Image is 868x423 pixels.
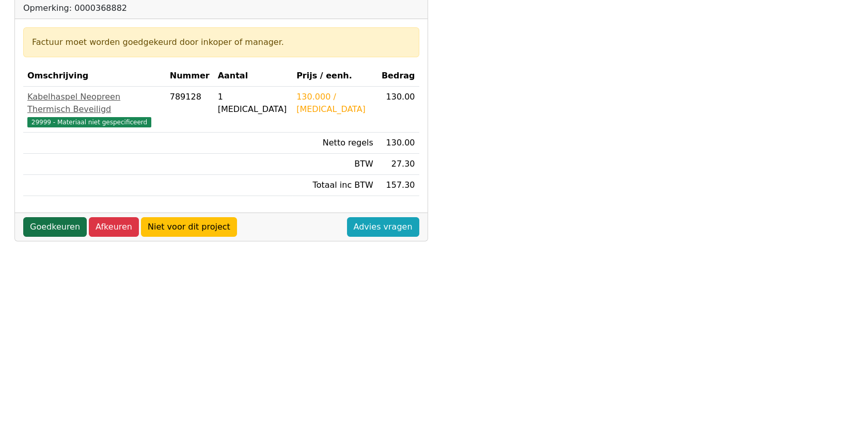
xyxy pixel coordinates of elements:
td: 157.30 [377,175,419,196]
th: Bedrag [377,66,419,87]
th: Prijs / eenh. [292,66,377,87]
td: BTW [292,154,377,175]
a: Advies vragen [347,217,419,237]
td: 130.00 [377,87,419,133]
td: 789128 [166,87,214,133]
div: 1 [MEDICAL_DATA] [218,91,289,116]
th: Omschrijving [23,66,166,87]
a: Kabelhaspel Neopreen Thermisch Beveiligd29999 - Materiaal niet gespecificeerd [27,91,162,128]
a: Goedkeuren [23,217,87,237]
td: Totaal inc BTW [292,175,377,196]
td: 130.00 [377,133,419,154]
a: Afkeuren [89,217,139,237]
div: Factuur moet worden goedgekeurd door inkoper of manager. [32,36,411,48]
div: 130.000 / [MEDICAL_DATA] [296,91,373,116]
div: Opmerking: 0000368882 [23,2,285,14]
th: Nummer [166,66,214,87]
th: Aantal [214,66,293,87]
div: Kabelhaspel Neopreen Thermisch Beveiligd [27,91,162,116]
span: 29999 - Materiaal niet gespecificeerd [27,117,151,127]
a: Niet voor dit project [141,217,237,237]
td: Netto regels [292,133,377,154]
td: 27.30 [377,154,419,175]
